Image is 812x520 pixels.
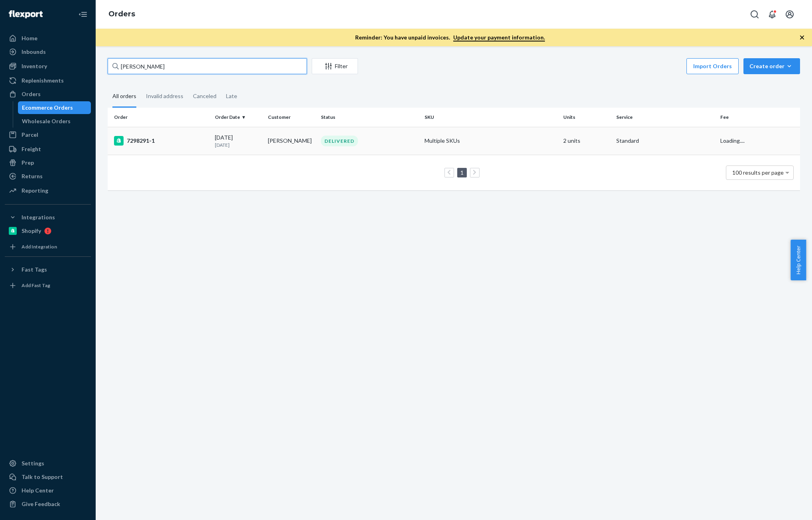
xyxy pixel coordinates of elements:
button: Open Search Box [747,6,763,22]
button: Help Center [790,240,806,280]
div: Add Integration [22,243,57,250]
div: Shopify [22,227,41,235]
div: Canceled [193,86,216,106]
a: Returns [5,170,91,183]
div: Filter [312,62,358,70]
a: Prep [5,156,91,169]
a: Orders [5,88,91,100]
ol: breadcrumbs [102,3,142,26]
div: [DATE] [215,134,261,148]
p: [DATE] [215,142,261,148]
a: Orders [108,10,135,18]
td: 2 units [560,127,613,155]
a: Home [5,32,91,45]
a: Page 1 is your current page [459,169,465,176]
a: Update your payment information. [453,34,545,41]
a: Inbounds [5,45,91,58]
div: Orders [22,90,41,98]
div: Prep [22,159,34,167]
td: Multiple SKUs [421,127,560,155]
div: Create order [749,62,794,70]
th: Order [108,108,212,127]
div: Talk to Support [22,473,63,481]
div: Fast Tags [22,266,47,274]
div: Returns [22,172,43,180]
div: Help Center [22,487,54,494]
button: Import Orders [686,58,739,74]
p: Reminder: You have unpaid invoices. [355,33,545,41]
a: Shopify [5,225,91,237]
button: Integrations [5,211,91,224]
a: Freight [5,143,91,156]
div: Reporting [22,187,48,195]
div: Inventory [22,62,47,70]
div: Home [22,34,37,42]
a: Add Fast Tag [5,279,91,292]
div: All orders [112,86,136,108]
a: Talk to Support [5,471,91,483]
div: Invalid address [146,86,183,106]
a: Parcel [5,128,91,141]
div: Inbounds [22,48,46,56]
div: Ecommerce Orders [22,104,73,112]
div: Integrations [22,213,55,221]
span: 100 results per page [732,169,784,176]
button: Create order [743,58,800,74]
button: Filter [312,58,358,74]
th: SKU [421,108,560,127]
a: Add Integration [5,240,91,253]
a: Inventory [5,60,91,73]
a: Settings [5,457,91,470]
div: 7298291-1 [114,136,208,146]
td: [PERSON_NAME] [265,127,318,155]
button: Give Feedback [5,498,91,510]
td: Loading.... [717,127,800,155]
th: Service [613,108,717,127]
div: DELIVERED [321,136,358,146]
div: Late [226,86,237,106]
th: Status [318,108,422,127]
th: Fee [717,108,800,127]
a: Replenishments [5,74,91,87]
a: Ecommerce Orders [18,101,91,114]
div: Add Fast Tag [22,282,50,289]
th: Order Date [212,108,265,127]
div: Freight [22,145,41,153]
img: Flexport logo [9,10,43,18]
a: Wholesale Orders [18,115,91,128]
div: Customer [268,114,315,120]
div: Replenishments [22,77,64,85]
input: Search orders [108,58,307,74]
a: Help Center [5,484,91,497]
div: Parcel [22,131,38,139]
p: Standard [616,137,714,145]
a: Reporting [5,184,91,197]
th: Units [560,108,613,127]
button: Fast Tags [5,263,91,276]
div: Give Feedback [22,500,60,508]
button: Open account menu [782,6,798,22]
div: Settings [22,459,44,467]
button: Close Navigation [75,6,91,22]
button: Open notifications [764,6,780,22]
div: Wholesale Orders [22,117,71,125]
